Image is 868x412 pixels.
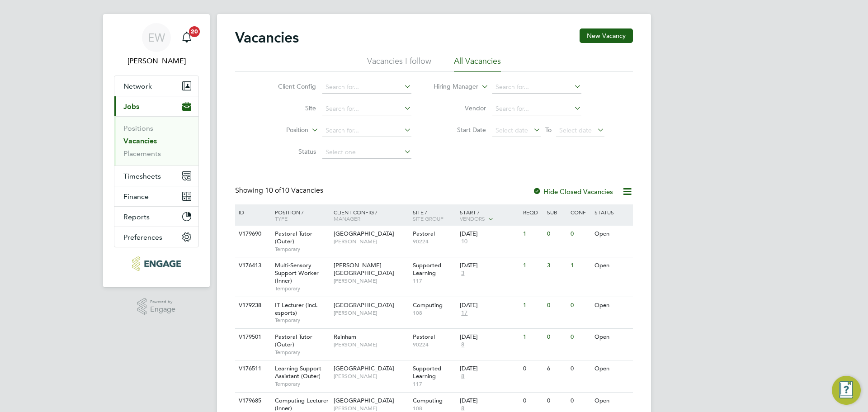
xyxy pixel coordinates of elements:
[265,186,323,195] span: 10 Vacancies
[334,309,408,317] span: [PERSON_NAME]
[150,306,175,313] span: Engage
[114,186,198,206] button: Finance
[568,226,592,242] div: 0
[521,360,544,377] div: 0
[178,23,196,52] a: 20
[236,393,268,409] div: V179685
[521,393,544,409] div: 0
[334,230,394,237] span: [GEOGRAPHIC_DATA]
[413,238,456,245] span: 90224
[275,246,329,253] span: Temporary
[495,126,528,134] span: Select date
[460,373,466,380] span: 8
[264,147,316,156] label: Status
[275,230,312,245] span: Pastoral Tutor (Outer)
[521,257,544,274] div: 1
[545,297,568,314] div: 0
[413,277,456,284] span: 117
[460,341,466,349] span: 8
[275,301,318,317] span: IT Lecturer (incl. esports)
[460,365,519,373] div: [DATE]
[413,333,435,341] span: Pastoral
[410,204,458,226] div: Site /
[334,365,394,372] span: [GEOGRAPHIC_DATA]
[592,297,632,314] div: Open
[275,397,329,412] span: Computing Lecturer (Inner)
[334,238,408,245] span: [PERSON_NAME]
[322,103,411,115] input: Search for...
[123,124,153,133] a: Positions
[521,329,544,346] div: 1
[236,329,268,346] div: V179501
[426,82,478,91] label: Hiring Manager
[275,380,329,388] span: Temporary
[334,341,408,348] span: [PERSON_NAME]
[334,405,408,412] span: [PERSON_NAME]
[533,187,613,196] label: Hide Closed Vacancies
[334,215,360,222] span: Manager
[265,186,281,195] span: 10 of
[123,172,161,180] span: Timesheets
[137,298,176,315] a: Powered byEngage
[592,393,632,409] div: Open
[521,297,544,314] div: 1
[592,226,632,242] div: Open
[236,226,268,242] div: V179690
[460,270,466,277] span: 3
[123,213,150,221] span: Reports
[568,360,592,377] div: 0
[114,116,198,166] div: Jobs
[545,257,568,274] div: 3
[148,32,165,43] span: EW
[413,215,443,222] span: Site Group
[832,376,861,405] button: Engage Resource Center
[545,360,568,377] div: 6
[334,397,394,404] span: [GEOGRAPHIC_DATA]
[413,341,456,348] span: 90224
[114,256,199,271] a: Go to home page
[458,204,521,227] div: Start /
[114,23,199,66] a: EW[PERSON_NAME]
[334,373,408,380] span: [PERSON_NAME]
[114,207,198,227] button: Reports
[413,365,441,380] span: Supported Learning
[123,149,161,158] a: Placements
[460,302,519,309] div: [DATE]
[434,126,486,134] label: Start Date
[275,285,329,292] span: Temporary
[592,360,632,377] div: Open
[413,397,443,404] span: Computing
[568,297,592,314] div: 0
[103,14,210,287] nav: Main navigation
[114,56,199,66] span: Ella Wratten
[275,349,329,356] span: Temporary
[334,261,394,277] span: [PERSON_NAME][GEOGRAPHIC_DATA]
[334,277,408,284] span: [PERSON_NAME]
[413,301,443,309] span: Computing
[521,204,544,220] div: Reqd
[236,204,268,220] div: ID
[580,28,633,43] button: New Vacancy
[334,301,394,309] span: [GEOGRAPHIC_DATA]
[235,28,299,47] h2: Vacancies
[460,309,469,317] span: 17
[592,204,632,220] div: Status
[434,104,486,112] label: Vendor
[413,380,456,388] span: 117
[132,256,180,271] img: blackstonerecruitment-logo-retina.png
[367,56,431,72] li: Vacancies I follow
[545,393,568,409] div: 0
[545,204,568,220] div: Sub
[460,262,519,270] div: [DATE]
[460,238,469,246] span: 10
[114,227,198,247] button: Preferences
[322,146,411,159] input: Select one
[568,204,592,220] div: Conf
[123,102,139,111] span: Jobs
[545,226,568,242] div: 0
[114,166,198,186] button: Timesheets
[264,104,316,112] label: Site
[275,317,329,324] span: Temporary
[413,309,456,317] span: 108
[521,226,544,242] div: 1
